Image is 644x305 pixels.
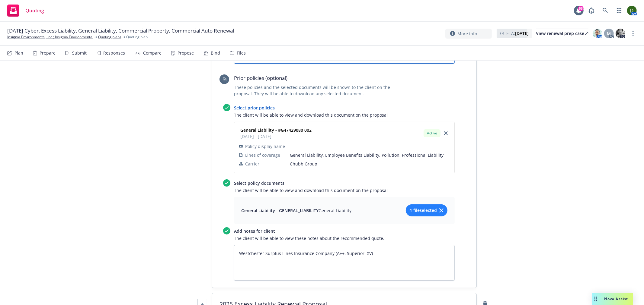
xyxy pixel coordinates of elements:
[7,27,234,34] span: [DATE] Cyber, Excess Liability, General Liability, Commercial Property, Commercial Auto Renewal
[578,6,584,11] div: 58
[234,235,455,241] span: The client will be able to view these notes about the recommended quote.
[593,29,602,38] img: photo
[290,143,450,149] span: -
[585,5,598,17] a: Report a Bug
[25,8,44,13] span: Quoting
[457,30,481,37] span: More info...
[607,30,611,37] span: M
[241,208,319,213] span: General Liability - GENERAL_LIABILITY
[630,30,637,37] a: more
[72,51,87,55] div: Submit
[103,51,125,55] div: Responses
[5,2,46,19] a: Quoting
[7,34,93,40] a: Insignia Environmental, Inc.; Insignia Environmental
[240,133,312,140] span: [DATE] - [DATE]
[536,29,588,38] a: View renewal prep case
[245,152,280,158] span: Lines of coverage
[604,296,628,301] span: Nova Assist
[234,84,406,97] span: These policies and the selected documents will be shown to the client on the proposal. They will ...
[445,29,492,39] button: More info...
[234,105,275,111] a: Select prior policies
[319,208,351,213] span: General Liability
[616,29,625,38] img: photo
[234,112,455,118] span: The client will be able to view and download this document on the proposal
[290,152,450,158] span: General Liability, Employee Benefits Liability, Pollution, Professional Liability
[613,5,625,17] a: Switch app
[143,51,162,55] div: Compare
[234,228,275,234] a: Add notes for client
[410,207,437,213] span: 1 file selected
[234,245,455,281] textarea: Westchester Surplus Lines Insurance Company (A++, Superior, XV)
[234,187,455,193] span: The client will be able to view and download this document on the proposal
[245,143,285,149] span: Policy display name
[211,51,220,55] div: Bind
[14,51,23,55] div: Plan
[515,30,529,36] strong: [DATE]
[592,293,600,305] div: Drag to move
[126,34,148,40] span: Quoting plan
[442,130,450,137] a: close
[506,30,529,36] span: ETA :
[426,130,438,136] span: Active
[599,5,611,17] a: Search
[245,161,259,167] span: Carrier
[234,74,406,82] span: Prior policies (optional)
[290,161,450,167] span: Chubb Group
[98,34,121,40] a: Quoting plans
[406,204,447,216] button: 1 fileselected
[592,293,633,305] button: Nova Assist
[237,51,246,55] div: Files
[536,29,588,38] div: View renewal prep case
[240,127,312,133] strong: General Liability - #G47429080 002
[627,6,637,15] img: photo
[40,51,56,55] div: Prepare
[234,180,284,186] a: Select policy documents
[178,51,194,55] div: Propose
